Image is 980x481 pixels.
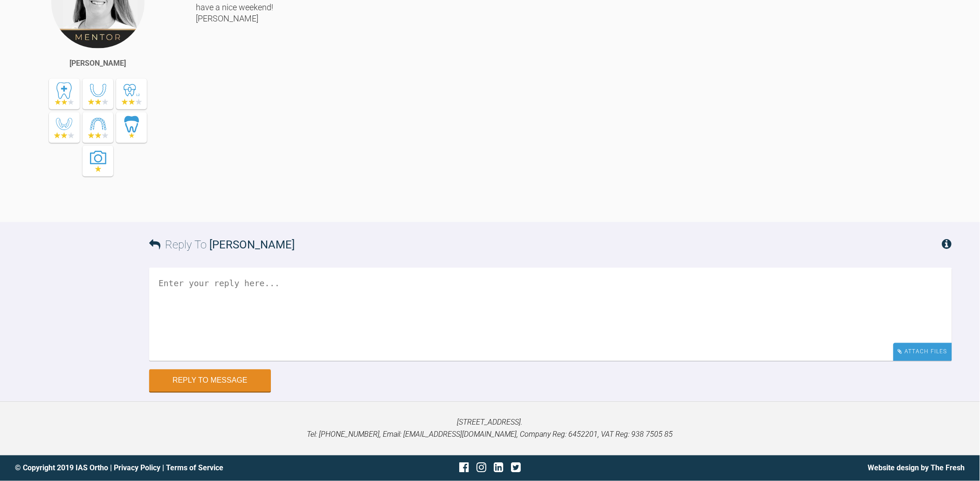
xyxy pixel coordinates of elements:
a: Privacy Policy [114,464,160,473]
a: Terms of Service [166,464,223,473]
button: Reply to Message [149,370,271,392]
div: © Copyright 2019 IAS Ortho | | [15,462,331,474]
p: [STREET_ADDRESS]. Tel: [PHONE_NUMBER], Email: [EMAIL_ADDRESS][DOMAIN_NAME], Company Reg: 6452201,... [15,417,965,440]
h3: Reply To [149,236,295,254]
span: [PERSON_NAME] [209,239,295,252]
div: Attach Files [893,343,952,361]
div: [PERSON_NAME] [70,58,126,70]
a: Website design by The Fresh [868,464,965,473]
